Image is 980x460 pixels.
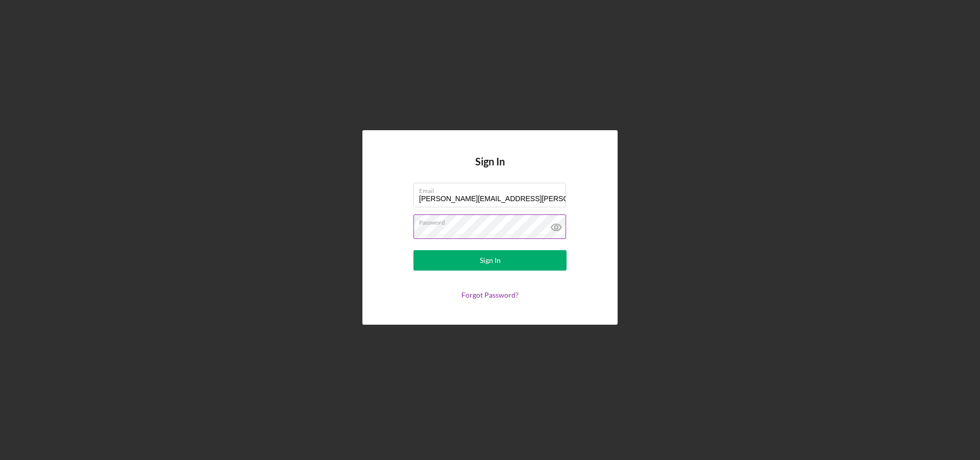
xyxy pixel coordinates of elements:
[461,290,519,299] a: Forgot Password?
[419,183,566,195] label: Email
[480,250,501,271] div: Sign In
[419,215,566,226] label: Password
[413,250,567,271] button: Sign In
[475,156,505,183] h4: Sign In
